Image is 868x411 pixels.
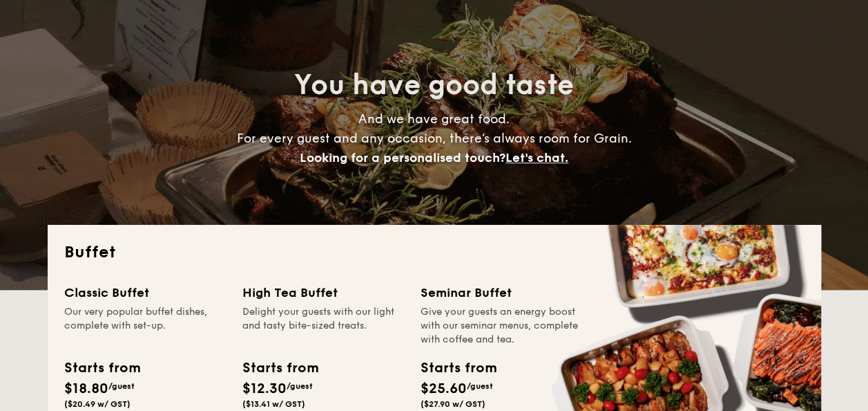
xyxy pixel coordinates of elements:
span: /guest [287,381,313,391]
div: High Tea Buffet [242,283,404,302]
span: Looking for a personalised touch? [300,150,505,165]
div: Classic Buffet [64,283,226,302]
span: ($27.90 w/ GST) [421,399,485,409]
span: ($13.41 w/ GST) [242,399,305,409]
div: Give your guests an energy boost with our seminar menus, complete with coffee and tea. [421,305,582,347]
div: Delight your guests with our light and tasty bite-sized treats. [242,305,404,347]
span: $18.80 [64,381,108,397]
div: Starts from [421,358,496,378]
span: $12.30 [242,381,287,397]
span: /guest [467,381,493,391]
span: /guest [108,381,135,391]
span: $25.60 [421,381,467,397]
h2: Buffet [64,241,804,264]
div: Our very popular buffet dishes, complete with set-up. [64,305,226,347]
span: You have good taste [294,68,574,102]
span: Let's chat. [505,150,568,165]
div: Seminar Buffet [421,283,582,302]
div: Starts from [64,358,139,378]
div: Starts from [242,358,318,378]
span: And we have great food. For every guest and any occasion, there’s always room for Grain. [237,111,632,165]
span: ($20.49 w/ GST) [64,399,131,409]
